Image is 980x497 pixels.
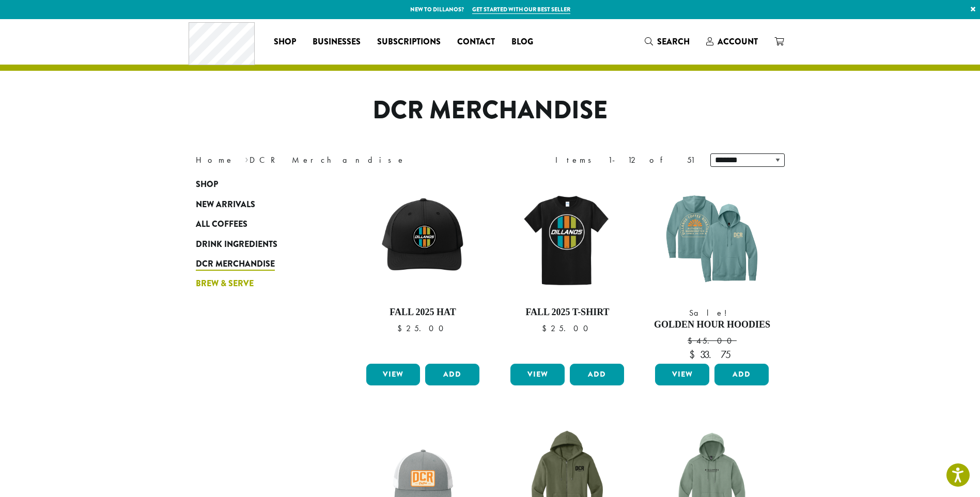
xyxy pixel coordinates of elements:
a: Sale! Golden Hour Hoodies $45.00 [652,180,771,360]
h4: Fall 2025 T-Shirt [508,307,627,318]
span: All Coffees [196,218,247,231]
bdi: 25.00 [397,323,448,334]
a: Shop [266,34,304,50]
span: $ [397,323,406,334]
span: $ [688,335,696,346]
img: DCR-SS-Golden-Hour-Hoodie-Eucalyptus-Blue-1200x1200-Web-e1744312709309.png [652,180,771,299]
a: View [510,364,565,385]
div: Items 1-12 of 51 [555,154,695,166]
a: Drink Ingredients [196,234,320,254]
button: Add [425,364,479,385]
span: Shop [196,178,218,191]
a: New Arrivals [196,195,320,214]
span: › [245,150,248,166]
span: Subscriptions [377,36,441,49]
a: Fall 2025 T-Shirt $25.00 [508,180,627,360]
a: View [366,364,421,385]
button: Add [714,364,769,385]
span: Drink Ingredients [196,238,277,251]
bdi: 25.00 [542,323,593,334]
span: $ [689,348,700,361]
a: Home [196,154,234,165]
a: Search [636,33,698,50]
button: Add [570,364,624,385]
img: DCR-Retro-Three-Strip-Circle-Patch-Trucker-Hat-Fall-WEB-scaled.jpg [363,180,482,299]
span: Shop [274,36,296,49]
span: New Arrivals [196,198,255,211]
a: Fall 2025 Hat $25.00 [364,180,483,360]
bdi: 45.00 [688,335,737,346]
img: DCR-Retro-Three-Strip-Circle-Tee-Fall-WEB-scaled.jpg [508,180,627,299]
a: DCR Merchandise [196,254,320,274]
nav: Breadcrumb [196,154,475,166]
bdi: 33.75 [689,348,735,361]
span: Account [718,36,758,48]
span: DCR Merchandise [196,258,275,271]
span: $ [542,323,551,334]
a: View [655,364,709,385]
a: All Coffees [196,214,320,234]
a: Shop [196,175,320,194]
span: Brew & Serve [196,277,254,290]
h4: Fall 2025 Hat [364,307,483,318]
span: Contact [457,36,495,49]
span: Sale! [652,307,771,319]
a: Get started with our best seller [472,5,570,14]
a: Brew & Serve [196,274,320,293]
span: Businesses [313,36,361,49]
h4: Golden Hour Hoodies [652,319,771,331]
span: Search [657,36,690,48]
span: Blog [511,36,533,49]
h1: DCR Merchandise [188,96,792,126]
